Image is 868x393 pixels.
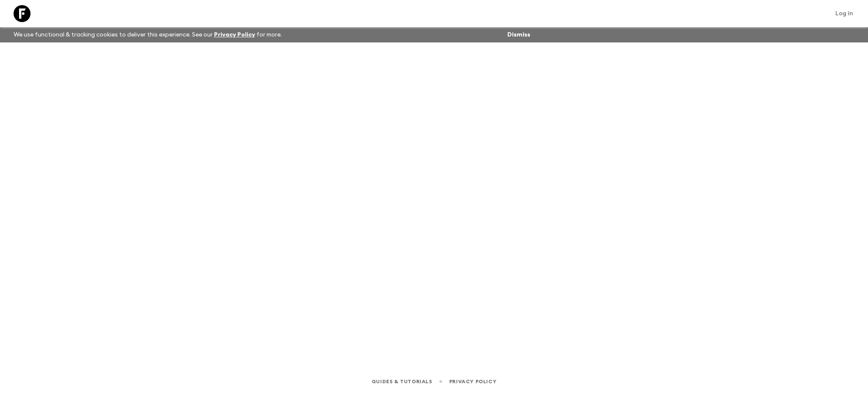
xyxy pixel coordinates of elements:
a: Log in [831,8,858,20]
p: We use functional & tracking cookies to deliver this experience. See our for more. [10,27,285,42]
a: Privacy Policy [214,32,255,38]
a: Guides & Tutorials [372,377,432,386]
button: Dismiss [505,29,532,41]
a: Privacy Policy [449,377,496,386]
